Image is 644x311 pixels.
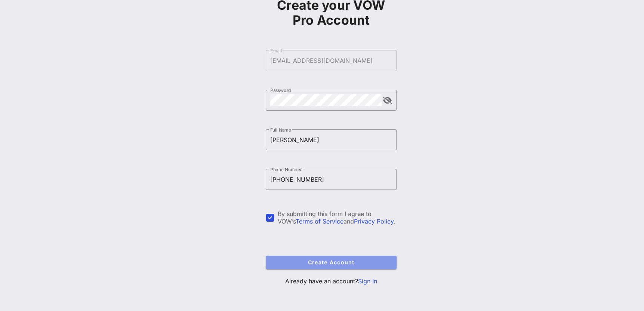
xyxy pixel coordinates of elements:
span: Create Account [272,259,391,265]
label: Password [270,87,291,93]
label: Email [270,48,282,53]
a: Sign In [358,277,377,285]
a: Privacy Policy [354,218,394,225]
button: append icon [383,97,392,104]
a: Terms of Service [296,218,343,225]
div: By submitting this form I agree to VOW’s and . [278,210,397,225]
button: Create Account [266,256,397,269]
p: Already have an account? [266,277,397,286]
label: Full Name [270,127,291,133]
label: Phone Number [270,167,302,172]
